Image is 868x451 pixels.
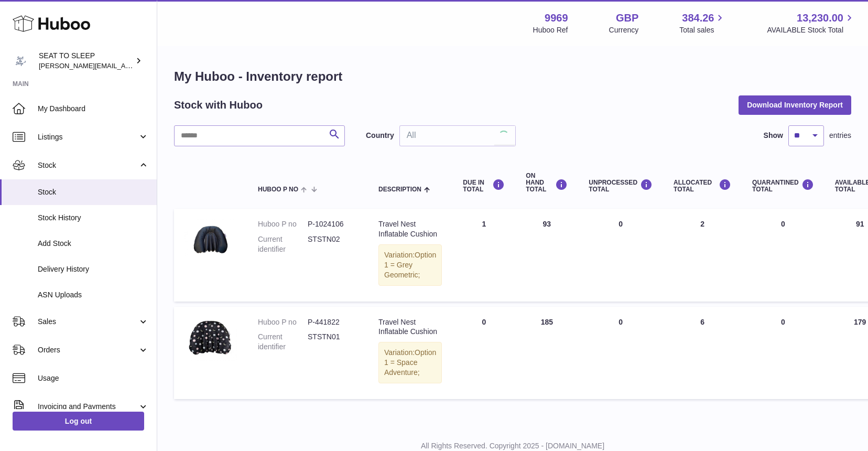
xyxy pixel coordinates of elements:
span: entries [829,131,851,141]
span: Option 1 = Grey Geometric; [384,251,436,279]
h1: My Huboo - Inventory report [174,68,851,85]
a: 13,230.00 AVAILABLE Stock Total [767,11,855,35]
span: Sales [38,317,138,327]
div: Travel Nest Inflatable Cushion [378,219,442,239]
td: 93 [515,209,578,301]
button: Download Inventory Report [739,95,851,114]
p: All Rights Reserved. Copyright 2025 - [DOMAIN_NAME] [166,441,860,451]
td: 0 [578,209,663,301]
div: ALLOCATED Total [674,179,731,193]
td: 1 [452,209,515,301]
div: Huboo Ref [533,25,568,35]
span: ASN Uploads [38,290,149,300]
label: Country [366,131,394,141]
span: 13,230.00 [797,11,843,25]
div: DUE IN TOTAL [463,179,505,193]
span: Orders [38,345,138,355]
div: UNPROCESSED Total [589,179,653,193]
span: Stock [38,160,138,170]
span: Add Stock [38,239,149,249]
div: ON HAND Total [526,173,568,194]
span: 0 [781,220,785,228]
dd: STSTN02 [308,234,357,254]
strong: 9969 [545,11,568,25]
img: product image [185,317,237,361]
strong: GBP [616,11,638,25]
span: Option 1 = Space Adventure; [384,348,436,377]
td: 6 [663,307,742,399]
span: 0 [781,318,785,326]
span: Stock History [38,213,149,223]
div: Variation: [378,342,442,383]
dd: STSTN01 [308,332,357,352]
span: 384.26 [682,11,714,25]
dt: Huboo P no [258,317,308,327]
div: QUARANTINED Total [752,179,814,193]
td: 185 [515,307,578,399]
div: Travel Nest Inflatable Cushion [378,317,442,337]
span: My Dashboard [38,104,149,114]
dd: P-441822 [308,317,357,327]
img: product image [185,219,237,260]
div: SEAT TO SLEEP [39,51,133,71]
span: [PERSON_NAME][EMAIL_ADDRESS][DOMAIN_NAME] [39,61,210,70]
span: AVAILABLE Stock Total [767,25,855,35]
span: Stock [38,187,149,197]
span: Huboo P no [258,186,298,193]
div: Currency [609,25,639,35]
dt: Current identifier [258,234,308,254]
span: Listings [38,132,138,142]
div: Variation: [378,244,442,286]
dt: Huboo P no [258,219,308,229]
span: Total sales [679,25,726,35]
span: Usage [38,373,149,383]
a: 384.26 Total sales [679,11,726,35]
h2: Stock with Huboo [174,98,263,112]
label: Show [764,131,783,141]
span: Invoicing and Payments [38,402,138,412]
span: Delivery History [38,264,149,274]
dd: P-1024106 [308,219,357,229]
td: 0 [452,307,515,399]
img: amy@seattosleep.co.uk [13,53,28,69]
dt: Current identifier [258,332,308,352]
td: 0 [578,307,663,399]
span: Description [378,186,421,193]
td: 2 [663,209,742,301]
a: Log out [13,412,144,431]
